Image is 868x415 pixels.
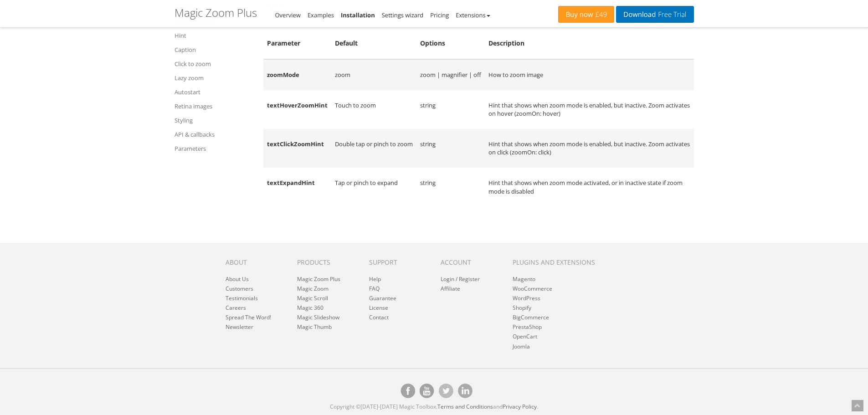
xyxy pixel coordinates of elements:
a: Click to zoom [175,58,221,69]
a: Contact [369,313,389,321]
a: Customers [226,285,253,292]
a: WordPress [513,294,540,302]
a: Shopify [513,304,531,312]
a: Autostart [175,87,221,97]
a: OpenCart [513,333,537,340]
td: Hint that shows when zoom mode is enabled, but inactive. Zoom activates on click (zoomOn: click) [485,129,694,168]
h6: About [226,259,283,266]
a: Installation [341,11,375,19]
a: Retina images [175,101,221,112]
a: Newsletter [226,323,253,331]
a: Magic Toolbox's Twitter account [439,384,453,398]
a: Magic Toolbox on Facebook [401,384,415,398]
td: Double tap or pinch to zoom [331,129,416,168]
td: string [416,168,485,206]
td: Hint that shows when zoom mode activated, or in inactive state if zoom mode is disabled [485,168,694,206]
a: Affiliate [441,285,460,292]
a: Magic Scroll [297,294,328,302]
span: Free Trial [656,11,686,18]
td: zoomMode [263,59,331,90]
h6: Account [441,259,498,266]
h1: Magic Zoom Plus [175,7,257,19]
a: Styling [175,115,221,126]
th: Parameter [263,28,331,59]
th: Options [416,28,485,59]
a: Magic Thumb [297,323,332,331]
a: Hint [175,30,221,41]
a: Lazy zoom [175,72,221,83]
td: textExpandHint [263,168,331,206]
h6: Support [369,259,427,266]
a: BigCommerce [513,313,549,321]
td: string [416,129,485,168]
a: Magic Toolbox on [DOMAIN_NAME] [458,384,473,398]
a: Magento [513,275,535,283]
h6: Products [297,259,355,266]
a: Magic Zoom Plus [297,275,340,283]
a: Pricing [430,11,449,19]
a: PrestaShop [513,323,542,331]
h6: Plugins and extensions [513,259,606,266]
a: Login / Register [441,275,480,283]
a: Buy now£49 [558,6,614,23]
a: Help [369,275,381,283]
a: Privacy Policy [503,403,537,410]
td: How to zoom image [485,59,694,90]
a: Parameters [175,143,221,154]
a: Testimonials [226,294,258,302]
td: zoom | magnifier | off [416,59,485,90]
a: Joomla [513,343,530,350]
td: Touch to zoom [331,90,416,129]
a: Magic Zoom [297,285,329,292]
a: Magic 360 [297,304,324,312]
a: Overview [275,11,301,19]
td: zoom [331,59,416,90]
a: License [369,304,388,312]
a: Careers [226,304,246,312]
a: Caption [175,44,221,55]
td: string [416,90,485,129]
a: API & callbacks [175,129,221,140]
a: Guarantee [369,294,396,302]
th: Default [331,28,416,59]
a: Examples [308,11,334,19]
span: £49 [593,11,607,18]
a: About Us [226,275,249,283]
a: Extensions [456,11,490,19]
th: Description [485,28,694,59]
a: DownloadFree Trial [616,6,693,23]
td: textClickZoomHint [263,129,331,168]
td: textHoverZoomHint [263,90,331,129]
td: Hint that shows when zoom mode is enabled, but inactive. Zoom activates on hover (zoomOn: hover) [485,90,694,129]
a: Magic Toolbox on [DOMAIN_NAME] [420,384,434,398]
a: Settings wizard [382,11,424,19]
a: Magic Slideshow [297,313,339,321]
a: Terms and Conditions [437,403,493,410]
td: Tap or pinch to expand [331,168,416,206]
a: WooCommerce [513,285,552,292]
a: Spread The Word! [226,313,271,321]
a: FAQ [369,285,380,292]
